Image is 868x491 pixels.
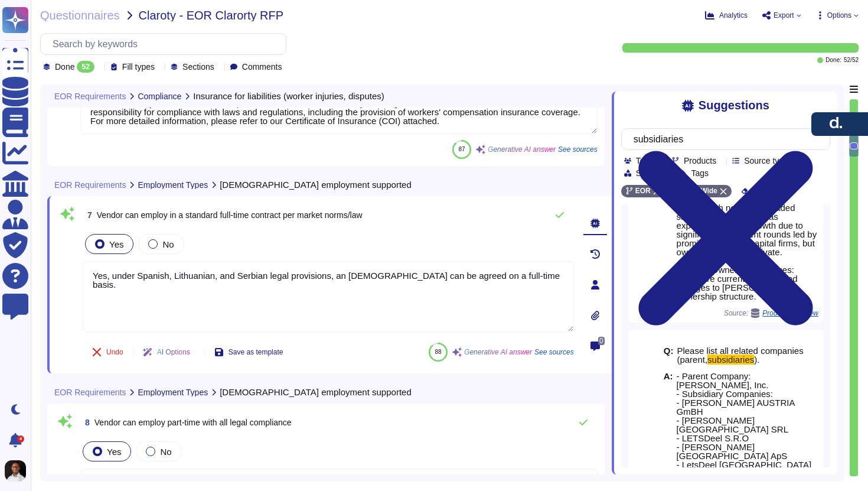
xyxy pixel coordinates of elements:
span: Done: [825,57,841,63]
button: Analytics [705,11,748,20]
span: No [160,447,171,457]
span: Generative AI answer [464,349,532,356]
span: Options [827,12,851,19]
span: AI Options [157,349,190,356]
img: user [5,460,26,482]
span: 87 [459,146,465,152]
span: Comments [242,63,282,71]
span: Yes [109,239,123,249]
span: Undo [106,349,123,356]
span: EOR Requirements [54,92,126,100]
button: Undo [83,340,133,364]
span: 52 / 52 [844,57,859,63]
span: Export [774,12,794,19]
span: Employment Types [138,181,208,189]
input: Search by keywords [628,129,818,149]
span: Yes [107,447,121,457]
span: Employment Types [138,388,208,396]
span: EOR Requirements [54,181,126,189]
span: Done [55,63,74,71]
span: Sections [182,63,214,71]
span: Claroty - EOR Clarorty RFP [139,9,284,21]
button: Save as template [205,340,293,364]
span: [DEMOGRAPHIC_DATA] employment supported [220,388,412,396]
textarea: Yes, under Spanish, Lithuanian, and Serbian legal provisions, an [DEMOGRAPHIC_DATA] can be agreed... [83,261,574,332]
div: 4 [17,435,24,443]
span: No [162,239,174,249]
button: user [2,458,34,484]
span: Compliance [138,92,181,100]
span: Generative AI answer [488,146,556,153]
span: 88 [435,349,442,355]
span: 8 [80,418,90,427]
span: Vendor can employ in a standard full-time contract per market norms/law [97,210,363,220]
span: [DEMOGRAPHIC_DATA] employment supported [220,180,412,189]
span: EOR Requirements [54,388,126,396]
span: Questionnaires [40,9,120,21]
span: See sources [558,146,598,153]
span: See sources [534,349,574,356]
span: Analytics [719,12,748,19]
span: Fill types [122,63,155,71]
span: Vendor can employ part-time with all legal compliance [94,418,292,427]
span: Insurance for liabilities (worker injuries, disputes) [193,92,384,100]
span: 7 [83,211,92,219]
span: 0 [598,337,605,345]
div: 52 [77,61,94,73]
span: Save as template [229,349,283,356]
input: Search by keywords [47,34,286,54]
